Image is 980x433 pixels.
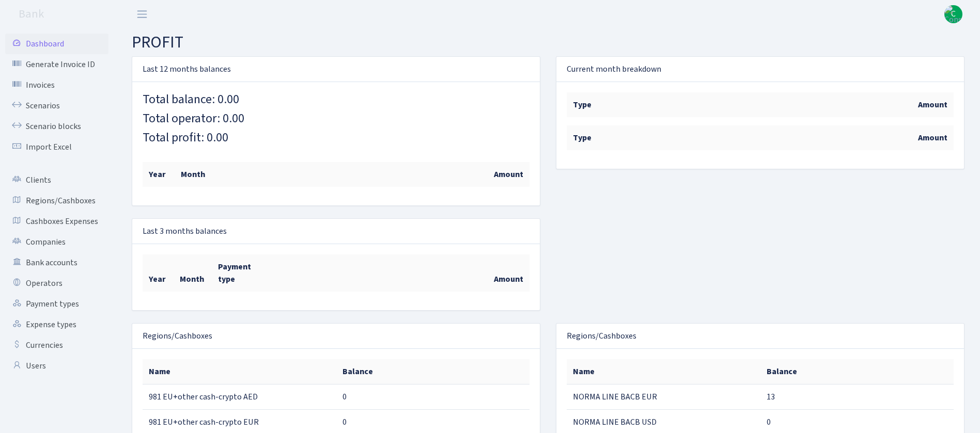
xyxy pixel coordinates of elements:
[5,54,108,75] a: Generate Invoice ID
[5,34,108,54] a: Dashboard
[213,162,530,187] th: Amount
[5,314,108,335] a: Expense types
[760,92,954,117] th: Amount
[760,125,954,150] th: Amount
[143,384,336,409] td: 981 EU+other cash-crypto AED
[567,359,760,384] th: Name
[5,170,108,190] a: Clients
[5,232,108,252] a: Companies
[5,335,108,356] a: Currencies
[760,384,954,409] td: 13
[336,384,530,409] td: 0
[5,95,108,116] a: Scenarios
[212,254,259,292] th: Payment type
[5,137,108,157] a: Import Excel
[143,162,175,187] th: Year
[132,57,540,82] div: Last 12 months balances
[944,5,962,23] img: Consultant
[5,75,108,95] a: Invoices
[129,6,155,23] button: Toggle navigation
[5,356,108,376] a: Users
[5,294,108,314] a: Payment types
[567,125,760,150] th: Type
[944,5,962,23] a: C
[556,57,964,82] div: Current month breakdown
[5,116,108,137] a: Scenario blocks
[567,384,760,409] td: NORMA LINE BACB EUR
[567,92,760,117] th: Type
[5,252,108,273] a: Bank accounts
[174,254,212,292] th: Month
[143,254,174,292] th: Year
[143,92,530,107] h4: Total balance: 0.00
[143,131,530,146] h4: Total profit: 0.00
[5,211,108,232] a: Cashboxes Expenses
[175,162,214,187] th: Month
[132,30,183,54] span: PROFIT
[5,273,108,294] a: Operators
[143,359,336,384] th: Name
[143,111,530,126] h4: Total operator: 0.00
[132,219,540,244] div: Last 3 months balances
[259,254,530,292] th: Amount
[5,190,108,211] a: Regions/Cashboxes
[132,324,540,349] div: Regions/Cashboxes
[760,359,954,384] th: Balance
[336,359,530,384] th: Balance
[556,324,964,349] div: Regions/Cashboxes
